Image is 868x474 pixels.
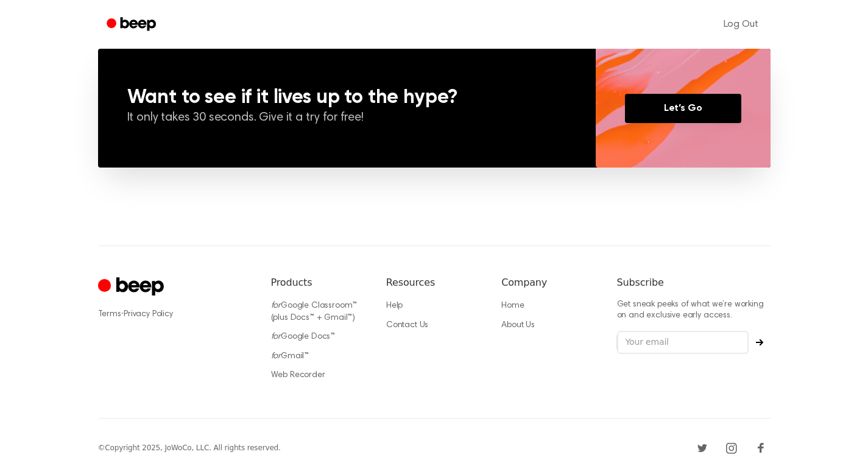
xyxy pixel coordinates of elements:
[386,321,428,330] a: Contact Us
[751,438,771,458] a: Facebook
[98,13,167,37] a: Beep
[617,300,771,321] p: Get sneak peeks of what we’re working on and exclusive early access.
[501,302,524,310] a: Home
[127,110,566,127] p: It only takes 30 seconds. Give it a try for free!
[271,371,325,380] a: Web Recorder
[271,302,281,310] i: for
[98,310,121,319] a: Terms
[98,308,252,320] div: ·
[693,438,712,458] a: Twitter
[271,275,367,290] h6: Products
[722,438,741,458] a: Instagram
[127,88,566,107] h3: Want to see if it lives up to the hype?
[271,333,336,341] a: forGoogle Docs™
[124,310,173,319] a: Privacy Policy
[271,352,309,361] a: forGmail™
[617,275,771,290] h6: Subscribe
[98,442,281,453] div: © Copyright 2025, JoWoCo, LLC. All rights reserved.
[625,94,741,123] a: Let’s Go
[386,275,482,290] h6: Resources
[617,331,749,354] input: Your email
[711,10,771,39] a: Log Out
[98,275,167,299] a: Cruip
[749,339,771,346] button: Subscribe
[271,302,358,322] a: forGoogle Classroom™ (plus Docs™ + Gmail™)
[271,333,281,341] i: for
[271,352,281,361] i: for
[501,275,597,290] h6: Company
[386,302,403,310] a: Help
[501,321,535,330] a: About Us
